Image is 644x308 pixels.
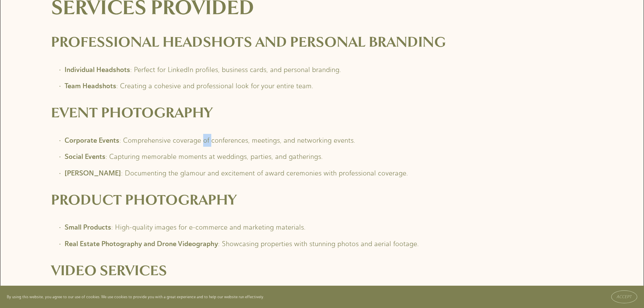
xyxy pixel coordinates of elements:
[65,239,218,248] strong: Real Estate Photography and Drone Videography
[611,290,637,303] button: Accept
[65,63,593,76] p: : Perfect for LinkedIn profiles, business cards, and personal branding.
[65,65,130,74] strong: Individual Headshots
[65,136,119,145] strong: Corporate Events
[51,191,237,209] strong: Product Photography
[65,221,593,234] p: : High-quality images for e-commerce and marketing materials.
[65,79,593,92] p: : Creating a cohesive and professional look for your entire team.
[65,134,593,147] p: : Comprehensive coverage of conferences, meetings, and networking events.
[617,294,632,299] span: Accept
[65,167,593,180] p: : Documenting the glamour and excitement of award ceremonies with professional coverage.
[65,81,116,90] strong: Team Headshots
[51,262,167,280] strong: Video Services
[65,152,105,161] strong: Social Events
[65,223,111,232] strong: Small Products
[65,169,121,177] strong: [PERSON_NAME]
[65,237,593,250] p: : Showcasing properties with stunning photos and aerial footage.
[51,104,213,122] strong: Event Photography
[51,33,446,51] strong: Professional Headshots and Personal Branding
[7,293,264,301] p: By using this website, you agree to our use of cookies. We use cookies to provide you with a grea...
[65,150,593,163] p: : Capturing memorable moments at weddings, parties, and gatherings.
